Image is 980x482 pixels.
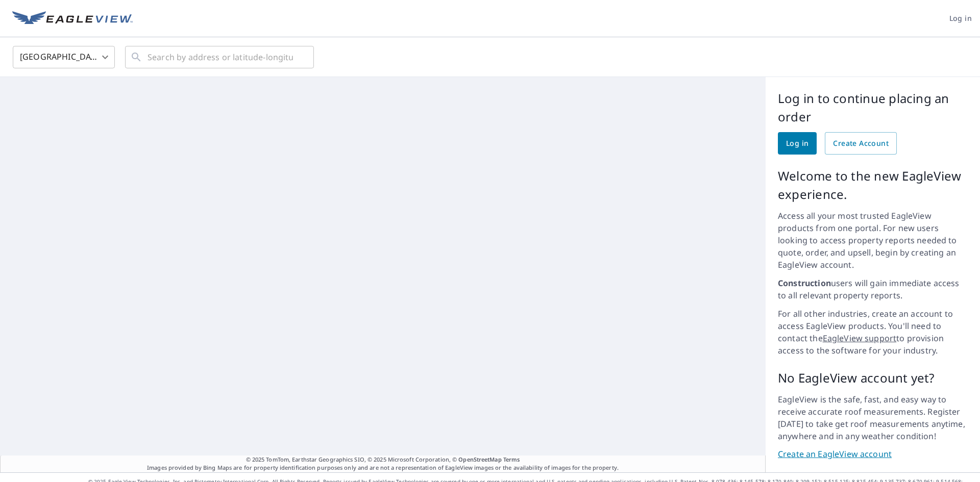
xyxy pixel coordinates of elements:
[246,455,520,464] span: © 2025 TomTom, Earthstar Geographics SIO, © 2025 Microsoft Corporation, ©
[786,137,808,150] span: Log in
[778,308,968,357] p: For all other industries, create an account to access EagleView products. You'll need to contact ...
[458,455,501,463] a: OpenStreetMap
[823,333,897,344] a: EagleView support
[825,132,897,155] a: Create Account
[778,89,968,126] p: Log in to continue placing an order
[778,210,968,271] p: Access all your most trusted EagleView products from one portal. For new users looking to access ...
[778,132,817,155] a: Log in
[12,11,133,27] img: EV Logo
[778,369,968,387] p: No EagleView account yet?
[503,455,520,463] a: Terms
[778,277,831,289] strong: Construction
[13,43,115,71] div: [GEOGRAPHIC_DATA]
[778,448,968,460] a: Create an EagleView account
[833,137,889,150] span: Create Account
[778,393,968,442] p: EagleView is the safe, fast, and easy way to receive accurate roof measurements. Register [DATE] ...
[778,277,968,301] p: users will gain immediate access to all relevant property reports.
[148,43,293,71] input: Search by address or latitude-longitude
[949,12,972,25] span: Log in
[778,167,968,204] p: Welcome to the new EagleView experience.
